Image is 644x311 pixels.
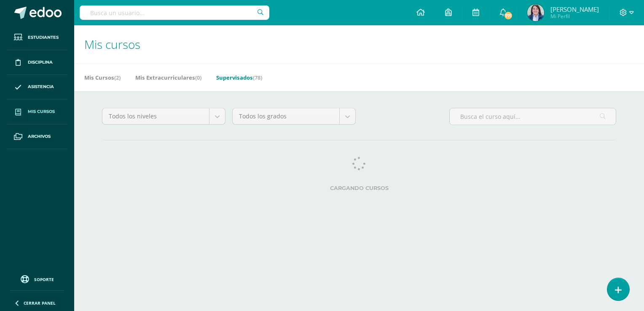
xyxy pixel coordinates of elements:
[7,50,67,75] a: Disciplina
[102,108,225,124] a: Todos los niveles
[28,133,51,140] span: Archivos
[109,108,203,124] span: Todos los niveles
[10,273,64,284] a: Soporte
[7,99,67,124] a: Mis cursos
[80,5,269,20] input: Busca un usuario...
[195,74,201,81] span: (0)
[253,74,262,81] span: (78)
[102,185,616,191] label: Cargando cursos
[7,75,67,100] a: Asistencia
[450,108,616,125] input: Busca el curso aquí...
[550,13,599,20] span: Mi Perfil
[84,71,121,84] a: Mis Cursos(2)
[7,124,67,149] a: Archivos
[28,59,53,66] span: Disciplina
[216,71,262,84] a: Supervisados(78)
[135,71,201,84] a: Mis Extracurriculares(0)
[28,34,59,41] span: Estudiantes
[24,300,56,306] span: Cerrar panel
[28,108,55,115] span: Mis cursos
[7,25,67,50] a: Estudiantes
[28,83,54,90] span: Asistencia
[114,74,121,81] span: (2)
[34,276,54,282] span: Soporte
[527,4,544,21] img: 7189dd0a2475061f524ba7af0511f049.png
[503,11,513,20] span: 771
[239,108,333,124] span: Todos los grados
[233,108,355,124] a: Todos los grados
[550,5,599,13] span: [PERSON_NAME]
[84,36,140,52] span: Mis cursos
